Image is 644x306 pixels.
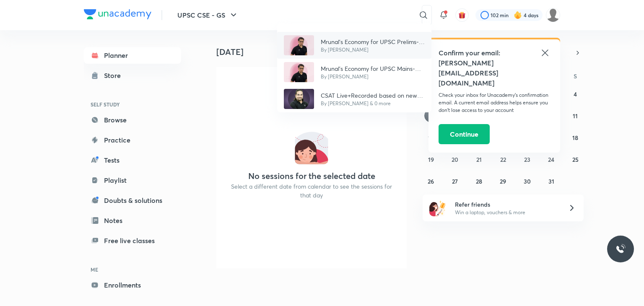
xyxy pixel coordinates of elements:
p: By [PERSON_NAME] & 0 more [321,100,425,107]
p: By [PERSON_NAME] [321,73,425,80]
p: CSAT Live+Recorded based on new pattern by [PERSON_NAME] [321,91,425,100]
p: Mrunal’s Economy for UPSC Prelims-2025 (PCB13-RAFTAAR) [321,37,425,46]
a: AvatarMrunal’s Economy for UPSC Prelims-2025 (PCB13-RAFTAAR)By [PERSON_NAME] [277,32,431,59]
img: ttu [615,244,626,254]
p: By [PERSON_NAME] [321,46,425,54]
img: Avatar [284,89,314,109]
a: AvatarMrunal’s Economy for UPSC Mains-2025 (QEP6-Economy)By [PERSON_NAME] [277,59,431,86]
p: Mrunal’s Economy for UPSC Mains-2025 (QEP6-Economy) [321,64,425,73]
a: AvatarCSAT Live+Recorded based on new pattern by [PERSON_NAME]By [PERSON_NAME] & 0 more [277,86,431,112]
img: Avatar [284,62,314,82]
img: Avatar [284,35,314,55]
